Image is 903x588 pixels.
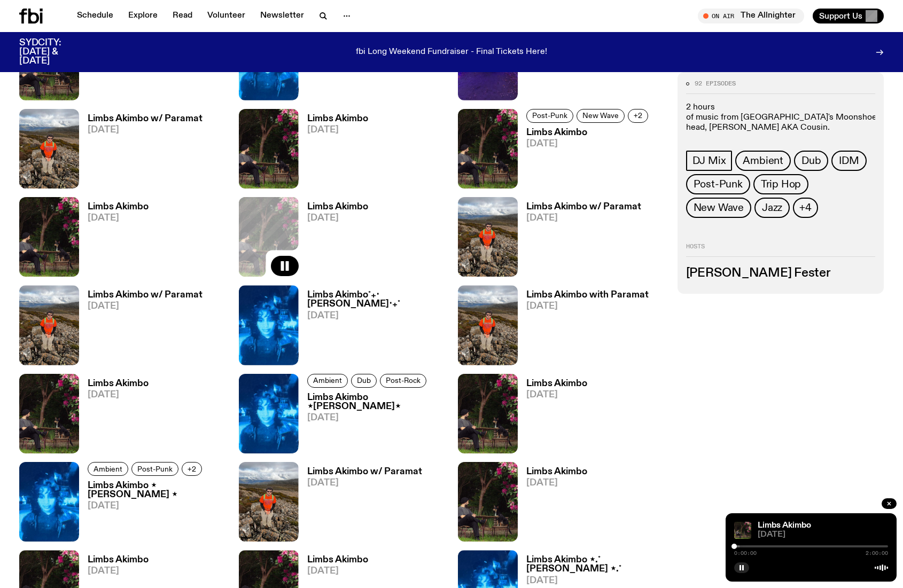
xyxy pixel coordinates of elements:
[79,291,203,365] a: Limbs Akimbo w/ Paramat[DATE]
[694,202,744,214] span: New Wave
[307,126,368,135] span: [DATE]
[532,112,567,120] span: Post-Punk
[799,202,812,214] span: +4
[735,151,791,171] a: Ambient
[458,462,518,542] img: Jackson sits at an outdoor table, legs crossed and gazing at a black and brown dog also sitting a...
[686,151,733,171] a: DJ Mix
[686,174,750,194] a: Post-Punk
[88,567,149,576] span: [DATE]
[380,374,426,388] a: Post-Rock
[734,522,751,539] img: Jackson sits at an outdoor table, legs crossed and gazing at a black and brown dog also sitting a...
[628,109,648,123] button: +2
[188,465,196,473] span: +2
[88,114,203,123] h3: Limbs Akimbo w/ Paramat
[307,555,368,565] h3: Limbs Akimbo
[819,11,862,21] span: Support Us
[299,114,368,189] a: Limbs Akimbo[DATE]
[839,155,859,167] span: IDM
[526,214,641,223] span: [DATE]
[201,9,252,23] a: Volunteer
[299,291,446,365] a: Limbs Akimbo˚₊‧[PERSON_NAME]‧₊˚[DATE]
[307,393,446,411] h3: Limbs Akimbo ⋆[PERSON_NAME]⋆
[518,467,587,542] a: Limbs Akimbo[DATE]
[762,202,782,214] span: Jazz
[307,114,368,123] h3: Limbs Akimbo
[79,114,203,189] a: Limbs Akimbo w/ Paramat[DATE]
[866,551,888,556] span: 2:00:00
[94,465,122,473] span: Ambient
[307,413,446,422] span: [DATE]
[694,178,743,190] span: Post-Punk
[754,198,790,218] a: Jazz
[19,374,79,453] img: Jackson sits at an outdoor table, legs crossed and gazing at a black and brown dog also sitting a...
[831,151,866,171] a: IDM
[695,81,736,87] span: 92 episodes
[686,103,876,134] p: 2 hours of music from [GEOGRAPHIC_DATA]'s Moonshoe Label head, [PERSON_NAME] AKA Cousin.
[692,155,726,167] span: DJ Mix
[88,214,149,223] span: [DATE]
[794,151,828,171] a: Dub
[137,465,173,473] span: Post-Punk
[88,481,226,499] h3: Limbs Akimbo ⋆ [PERSON_NAME] ⋆
[793,198,818,218] button: +4
[518,291,649,365] a: Limbs Akimbo with Paramat[DATE]
[88,202,149,211] h3: Limbs Akimbo
[801,155,821,167] span: Dub
[634,112,642,120] span: +2
[458,109,518,189] img: Jackson sits at an outdoor table, legs crossed and gazing at a black and brown dog also sitting a...
[88,291,203,300] h3: Limbs Akimbo w/ Paramat
[526,379,587,388] h3: Limbs Akimbo
[239,109,299,189] img: Jackson sits at an outdoor table, legs crossed and gazing at a black and brown dog also sitting a...
[307,567,368,576] span: [DATE]
[758,531,888,539] span: [DATE]
[518,128,651,189] a: Limbs Akimbo[DATE]
[526,128,651,137] h3: Limbs Akimbo
[182,462,202,476] button: +2
[526,291,649,300] h3: Limbs Akimbo with Paramat
[686,244,876,256] h2: Hosts
[582,112,619,120] span: New Wave
[88,302,203,311] span: [DATE]
[254,9,310,23] a: Newsletter
[88,379,149,388] h3: Limbs Akimbo
[307,467,422,476] h3: Limbs Akimbo w/ Paramat
[526,467,587,476] h3: Limbs Akimbo
[386,377,421,385] span: Post-Rock
[577,109,625,123] a: New Wave
[88,390,149,399] span: [DATE]
[518,202,641,277] a: Limbs Akimbo w/ Paramat[DATE]
[686,198,751,218] a: New Wave
[307,479,422,488] span: [DATE]
[307,214,368,223] span: [DATE]
[526,390,587,399] span: [DATE]
[526,555,665,574] h3: Limbs Akimbo ⋆.˚ [PERSON_NAME] ⋆.˚
[734,551,757,556] span: 0:00:00
[79,202,149,277] a: Limbs Akimbo[DATE]
[698,9,804,23] button: On AirThe Allnighter
[526,202,641,211] h3: Limbs Akimbo w/ Paramat
[166,9,199,23] a: Read
[122,9,164,23] a: Explore
[131,462,178,476] a: Post-Punk
[88,501,226,511] span: [DATE]
[313,377,342,385] span: Ambient
[686,268,876,279] h3: [PERSON_NAME] Fester
[299,393,446,453] a: Limbs Akimbo ⋆[PERSON_NAME]⋆[DATE]
[357,377,371,385] span: Dub
[88,555,149,565] h3: Limbs Akimbo
[518,379,587,453] a: Limbs Akimbo[DATE]
[299,202,368,277] a: Limbs Akimbo[DATE]
[356,48,547,57] p: fbi Long Weekend Fundraiser - Final Tickets Here!
[761,178,801,190] span: Trip Hop
[526,109,573,123] a: Post-Punk
[19,197,79,277] img: Jackson sits at an outdoor table, legs crossed and gazing at a black and brown dog also sitting a...
[88,126,203,135] span: [DATE]
[526,479,587,488] span: [DATE]
[758,521,811,530] a: Limbs Akimbo
[458,374,518,453] img: Jackson sits at an outdoor table, legs crossed and gazing at a black and brown dog also sitting a...
[743,155,783,167] span: Ambient
[753,174,808,194] a: Trip Hop
[351,374,377,388] a: Dub
[71,9,120,23] a: Schedule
